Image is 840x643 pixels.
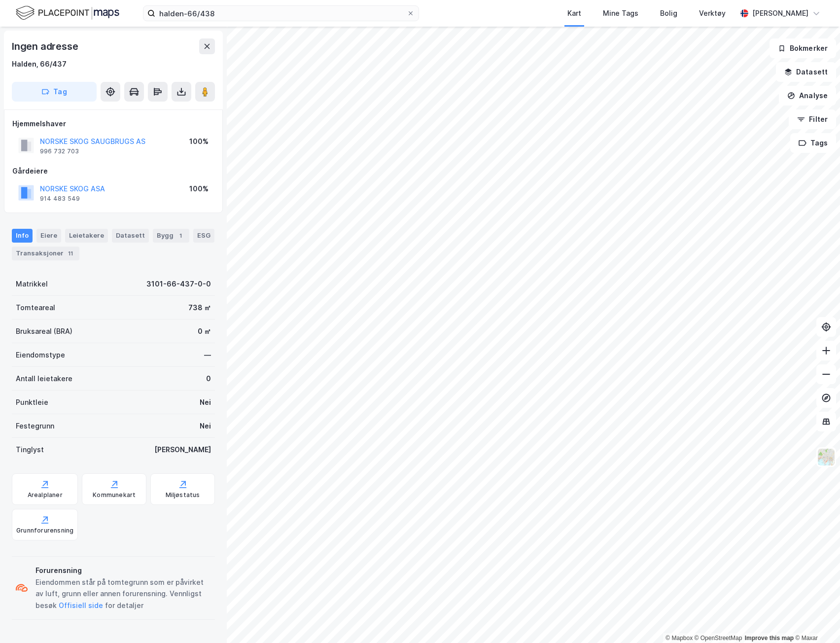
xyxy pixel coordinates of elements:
[16,302,55,314] div: Tomteareal
[12,58,67,70] div: Halden, 66/437
[12,247,79,260] div: Transaksjoner
[16,396,48,408] div: Punktleie
[789,109,836,129] button: Filter
[200,396,211,408] div: Nei
[193,229,214,243] div: ESG
[16,4,119,22] img: logo.f888ab2527a4732fd821a326f86c7f29.svg
[155,6,407,21] input: Søk på adresse, matrikkel, gårdeiere, leietakere eller personer
[16,527,73,535] div: Grunnforurensning
[153,229,189,243] div: Bygg
[166,491,200,499] div: Miljøstatus
[752,7,808,19] div: [PERSON_NAME]
[770,38,836,58] button: Bokmerker
[16,420,54,432] div: Festegrunn
[779,86,836,106] button: Analyse
[791,596,840,643] iframe: Chat Widget
[16,349,65,361] div: Eiendomstype
[200,420,211,432] div: Nei
[65,229,108,243] div: Leietakere
[16,373,72,385] div: Antall leietakere
[660,7,677,19] div: Bolig
[12,38,80,54] div: Ingen adresse
[603,7,638,19] div: Mine Tags
[12,165,214,177] div: Gårdeiere
[36,229,61,243] div: Eiere
[16,325,72,337] div: Bruksareal (BRA)
[35,565,211,576] div: Forurensning
[16,278,48,290] div: Matrikkel
[112,229,149,243] div: Datasett
[28,491,63,499] div: Arealplaner
[12,118,214,130] div: Hjemmelshaver
[745,635,794,642] a: Improve this map
[188,302,211,314] div: 738 ㎡
[35,576,211,612] div: Eiendommen står på tomtegrunn som er påvirket av luft, grunn eller annen forurensning. Vennligst ...
[40,195,80,203] div: 914 483 549
[204,349,211,361] div: —
[154,444,211,456] div: [PERSON_NAME]
[16,444,44,456] div: Tinglyst
[790,133,836,153] button: Tags
[665,635,693,642] a: Mapbox
[175,231,185,241] div: 1
[699,7,726,19] div: Verktøy
[66,249,75,258] div: 11
[40,147,79,155] div: 996 732 703
[189,136,209,147] div: 100%
[791,596,840,643] div: Kontrollprogram for chat
[776,62,836,82] button: Datasett
[695,635,742,642] a: OpenStreetMap
[817,448,836,466] img: Z
[206,373,211,385] div: 0
[12,229,33,243] div: Info
[189,183,209,195] div: 100%
[198,325,211,337] div: 0 ㎡
[146,278,211,290] div: 3101-66-437-0-0
[12,82,97,102] button: Tag
[567,7,581,19] div: Kart
[93,491,136,499] div: Kommunekart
